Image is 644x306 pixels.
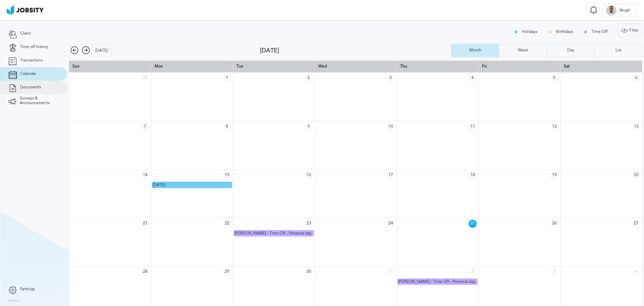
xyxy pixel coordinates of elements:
[223,220,231,228] span: 22
[305,123,313,131] span: 9
[618,24,642,37] div: Filter
[223,123,231,131] span: 8
[550,220,558,228] span: 26
[20,85,41,90] span: Documents
[260,47,451,54] div: [DATE]
[594,44,642,57] button: List
[20,58,43,63] span: Transactions
[400,64,407,69] span: Thu
[482,64,487,69] span: Fri
[20,45,48,49] span: Time off history
[451,44,499,57] button: Month
[602,3,637,17] button: AAngel
[20,96,59,105] span: Surveys & Announcements
[612,48,625,53] div: List
[499,44,546,57] button: Week
[223,171,231,179] span: 15
[305,268,313,276] span: 30
[92,44,111,57] button: [DATE]
[618,24,642,37] button: Filter
[141,171,149,179] span: 14
[7,5,44,15] img: ab4bad089aa723f57921c736e9817d99.png
[141,268,149,276] span: 28
[153,182,165,187] span: [DATE]
[398,279,475,284] span: [PERSON_NAME] - Time Off - Personal day
[20,72,36,76] span: Calendar
[550,123,558,131] span: 12
[469,74,477,82] span: 4
[305,171,313,179] span: 16
[550,268,558,276] span: 3
[387,171,395,179] span: 17
[141,220,149,228] span: 21
[20,31,31,36] span: Client
[564,64,570,69] span: Sat
[234,231,312,235] span: [PERSON_NAME] - Time Off - Personal day
[547,44,594,57] button: Day
[387,74,395,82] span: 3
[223,74,231,82] span: 1
[515,48,532,53] div: Week
[155,64,163,69] span: Mon
[8,299,21,303] label: Version:
[632,171,640,179] span: 20
[616,8,634,13] span: Angel
[92,44,111,57] div: [DATE]
[318,64,327,69] span: Wed
[469,123,477,131] span: 11
[223,268,231,276] span: 29
[141,74,149,82] span: 31
[632,123,640,131] span: 13
[20,287,35,292] span: Settings
[632,220,640,228] span: 27
[72,64,79,69] span: Sun
[305,74,313,82] span: 2
[141,123,149,131] span: 7
[564,48,578,53] div: Day
[305,220,313,228] span: 23
[469,268,477,276] span: 2
[387,268,395,276] span: 1
[550,171,558,179] span: 19
[236,64,244,69] span: Tue
[469,220,477,228] span: 25
[632,268,640,276] span: 4
[550,74,558,82] span: 5
[466,48,485,53] div: Month
[606,5,616,15] div: A
[469,171,477,179] span: 18
[632,74,640,82] span: 6
[387,220,395,228] span: 24
[387,123,395,131] span: 10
